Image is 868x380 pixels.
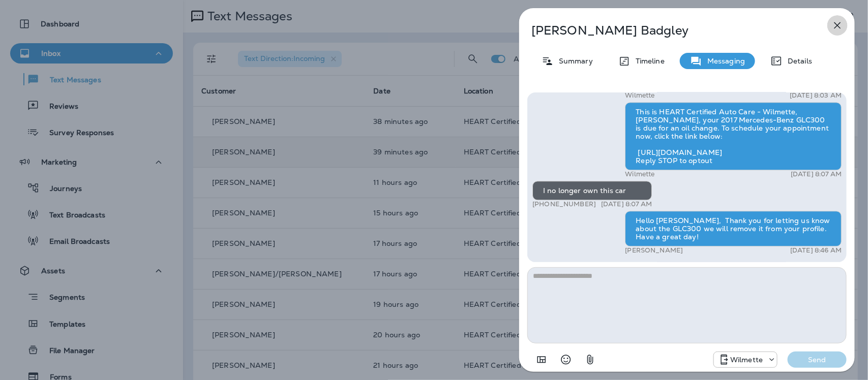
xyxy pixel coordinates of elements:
[790,91,842,100] p: [DATE] 8:03 AM
[791,170,842,178] p: [DATE] 8:07 AM
[625,170,654,178] p: Wilmette
[531,350,552,370] button: Add in a premade template
[531,23,809,38] p: [PERSON_NAME] Badgley
[702,57,745,65] p: Messaging
[625,102,842,170] div: This is HEART Certified Auto Care - Wilmette, [PERSON_NAME], your 2017 Mercedes-Benz GLC300 is du...
[625,91,654,100] p: Wilmette
[556,350,576,370] button: Select an emoji
[625,246,683,255] p: [PERSON_NAME]
[631,57,665,65] p: Timeline
[730,356,763,364] p: Wilmette
[554,57,593,65] p: Summary
[783,57,812,65] p: Details
[601,200,652,208] p: [DATE] 8:07 AM
[532,181,652,200] div: I no longer own this car
[625,211,842,246] div: Hello [PERSON_NAME], Thank you for letting us know about the GLC300 we will remove it from your p...
[790,246,842,255] p: [DATE] 8:46 AM
[532,200,596,208] p: [PHONE_NUMBER]
[714,354,777,366] div: +1 (847) 865-9557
